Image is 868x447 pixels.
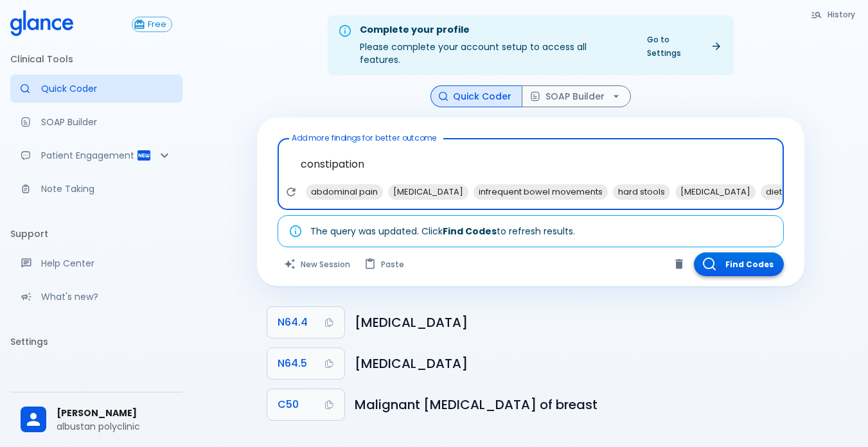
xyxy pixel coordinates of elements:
button: Refresh suggestions [281,182,301,202]
span: [PERSON_NAME] [57,407,172,420]
li: Settings [10,326,182,357]
li: Support [10,218,182,249]
p: albustan polyclinic [57,420,172,433]
div: dietary fiber increase [761,184,861,200]
div: [PERSON_NAME]albustan polyclinic [10,398,182,442]
span: N64.4 [278,313,308,331]
div: The query was updated. Click to refresh results. [310,220,575,243]
span: C50 [278,396,299,414]
a: Click to view or change your subscription [132,17,182,32]
button: Copy Code C50 to clipboard [267,389,344,420]
a: Get help from our support team [10,249,182,277]
p: Patient Engagement [41,149,136,162]
button: Copy Code N64.4 to clipboard [267,307,344,338]
button: Quick Coder [430,85,522,108]
a: Advanced note-taking [10,175,182,203]
h6: Other signs and symptoms in breast [355,353,794,374]
span: dietary fiber increase [761,184,861,199]
p: Note Taking [41,182,172,195]
h6: Mastodynia [355,312,794,333]
button: Paste from clipboard [358,252,412,276]
button: History [804,5,863,24]
div: infrequent bowel movements [474,184,608,200]
button: Free [132,17,172,32]
p: Quick Coder [41,82,172,95]
p: SOAP Builder [41,116,172,128]
span: [MEDICAL_DATA] [388,184,468,199]
div: hard stools [613,184,670,200]
p: What's new? [41,290,172,303]
span: hard stools [613,184,670,199]
button: Copy Code N64.5 to clipboard [267,348,344,379]
button: Clears all inputs and results. [278,252,358,276]
textarea: constipation [287,144,775,184]
button: SOAP Builder [522,85,631,108]
div: Please complete your account setup to access all features. [360,19,629,71]
span: infrequent bowel movements [474,184,608,199]
h6: Malignant neoplasm of breast [355,394,794,415]
a: Go to Settings [639,30,729,62]
span: abdominal pain [306,184,383,199]
div: [MEDICAL_DATA] [388,184,468,200]
div: Complete your profile [360,23,629,37]
button: Find Codes [694,252,784,276]
a: Docugen: Compose a clinical documentation in seconds [10,108,182,136]
div: [MEDICAL_DATA] [675,184,756,200]
span: N64.5 [278,355,307,372]
span: Free [143,20,172,30]
strong: Find Codes [443,225,497,238]
span: [MEDICAL_DATA] [675,184,756,199]
li: Clinical Tools [10,44,182,74]
button: Clear [669,254,689,274]
div: abdominal pain [306,184,383,200]
div: Recent updates and feature releases [10,283,182,311]
div: Patient Reports & Referrals [10,141,182,170]
a: Moramiz: Find ICD10AM codes instantly [10,74,182,103]
p: Help Center [41,257,172,270]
